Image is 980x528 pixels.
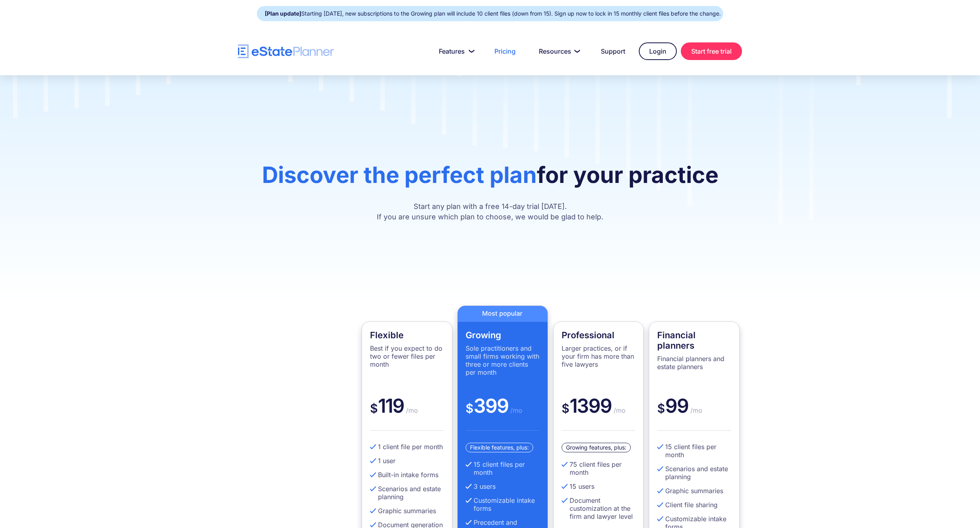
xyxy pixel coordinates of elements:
li: Graphic summaries [370,507,444,515]
li: 75 client files per month [562,460,636,476]
li: Document customization at the firm and lawyer level [562,496,636,520]
a: Support [591,43,635,59]
span: $ [657,401,665,416]
li: Client file sharing [657,501,731,509]
a: Pricing [485,43,525,59]
li: Built-in intake forms [370,471,444,479]
h4: Financial planners [657,330,731,351]
li: Customizable intake forms [466,496,540,512]
a: Login [639,42,677,60]
li: 15 client files per month [657,443,731,459]
li: Graphic summaries [657,487,731,495]
h4: Professional [562,330,636,340]
h1: for your practice [238,163,742,195]
h4: Growing [466,330,540,340]
a: Resources [529,43,587,59]
div: Growing features, plus: [562,443,631,452]
h4: Flexible [370,330,444,340]
div: 119 [370,394,444,431]
a: Features [429,43,481,59]
p: Start any plan with a free 14-day trial [DATE]. If you are unsure which plan to choose, we would ... [238,201,742,222]
li: 3 users [466,482,540,490]
li: 15 users [562,482,636,490]
p: Larger practices, or if your firm has more than five lawyers [562,344,636,368]
div: Flexible features, plus: [466,443,533,452]
div: Starting [DATE], new subscriptions to the Growing plan will include 10 client files (down from 15... [265,8,721,19]
p: Financial planners and estate planners [657,355,731,371]
a: home [238,44,334,58]
div: 99 [657,394,731,431]
span: /mo [404,406,418,414]
span: /mo [508,406,522,414]
span: /mo [612,406,626,414]
p: Sole practitioners and small firms working with three or more clients per month [466,344,540,376]
li: Scenarios and estate planning [657,465,731,481]
strong: [Plan update] [265,10,301,17]
span: $ [370,401,378,416]
li: 15 client files per month [466,460,540,476]
a: Start free trial [681,42,742,60]
li: 1 user [370,457,444,465]
li: Scenarios and estate planning [370,485,444,501]
span: $ [562,401,570,416]
span: /mo [688,406,702,414]
div: 399 [466,394,540,431]
p: Best if you expect to do two or fewer files per month [370,344,444,368]
span: Discover the perfect plan [262,161,537,189]
span: $ [466,401,474,416]
div: 1399 [562,394,636,431]
li: 1 client file per month [370,443,444,451]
